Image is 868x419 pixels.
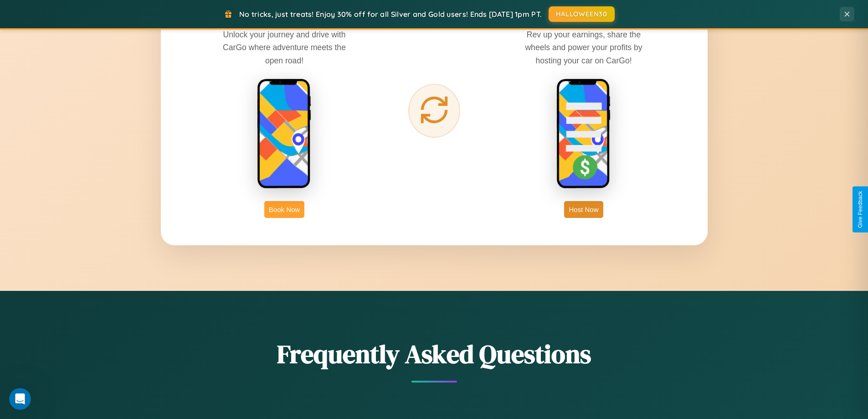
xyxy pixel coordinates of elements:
h2: Frequently Asked Questions [161,336,708,372]
div: Give Feedback [857,191,863,228]
button: HALLOWEEN30 [549,6,615,22]
img: rent phone [257,78,312,190]
img: host phone [556,78,611,190]
p: Unlock your journey and drive with CarGo where adventure meets the open road! [216,28,353,67]
p: Rev up your earnings, share the wheels and power your profits by hosting your car on CarGo! [515,28,652,67]
button: Host Now [564,201,603,218]
button: Book Now [264,201,304,218]
iframe: Intercom live chat [9,388,31,410]
span: No tricks, just treats! Enjoy 30% off for all Silver and Gold users! Ends [DATE] 1pm PT. [239,10,542,19]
